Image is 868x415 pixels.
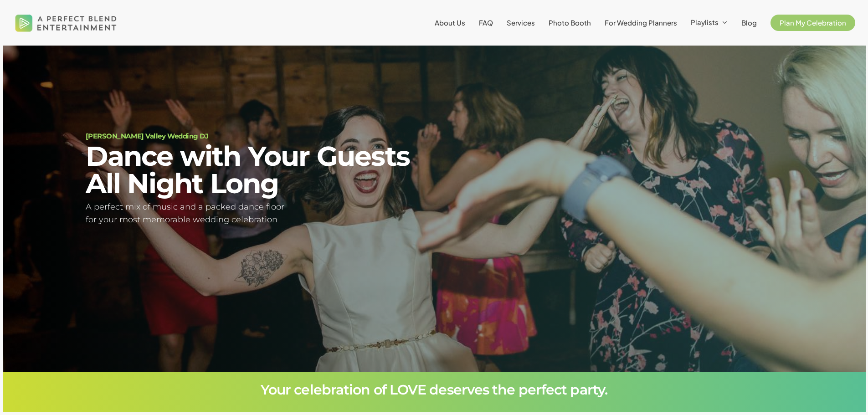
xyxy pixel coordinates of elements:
[691,19,728,27] a: Playlists
[435,19,465,26] a: About Us
[605,18,677,27] span: For Wedding Planners
[86,200,423,227] h5: A perfect mix of music and a packed dance floor for your most memorable wedding celebration
[479,19,493,26] a: FAQ
[435,18,465,27] span: About Us
[86,133,423,139] h1: [PERSON_NAME] Valley Wedding DJ
[780,18,846,27] span: Plan My Celebration
[479,18,493,27] span: FAQ
[691,18,719,26] span: Playlists
[86,383,783,397] h3: Your celebration of LOVE deserves the perfect party.
[549,19,591,26] a: Photo Booth
[13,6,119,39] img: A Perfect Blend Entertainment
[86,143,423,197] h2: Dance with Your Guests All Night Long
[549,18,591,27] span: Photo Booth
[507,18,535,27] span: Services
[770,19,855,26] a: Plan My Celebration
[741,18,757,27] span: Blog
[741,19,757,26] a: Blog
[605,19,677,26] a: For Wedding Planners
[507,19,535,26] a: Services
